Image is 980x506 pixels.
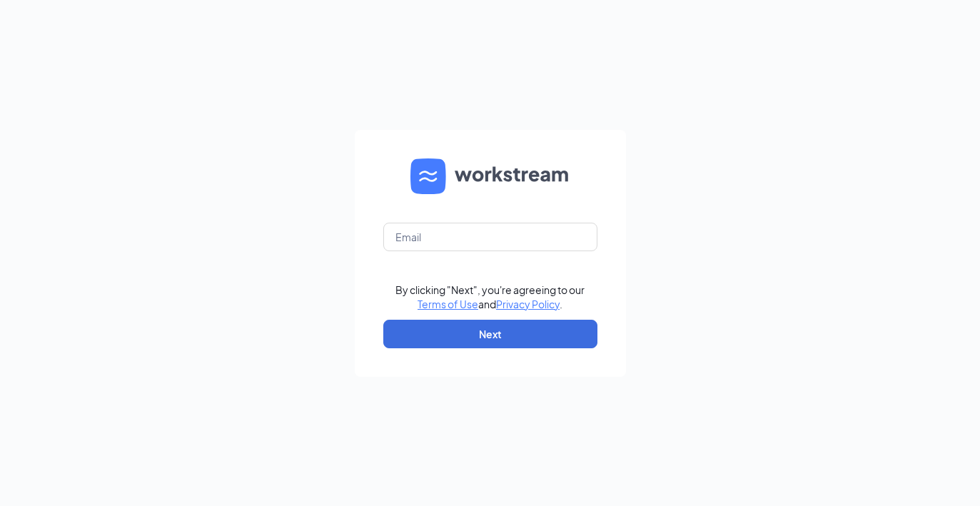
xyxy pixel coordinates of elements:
[395,283,585,311] div: By clicking "Next", you're agreeing to our and .
[496,298,560,310] a: Privacy Policy
[383,223,597,251] input: Email
[410,158,570,194] img: WS logo and Workstream text
[383,320,597,348] button: Next
[418,298,478,310] a: Terms of Use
